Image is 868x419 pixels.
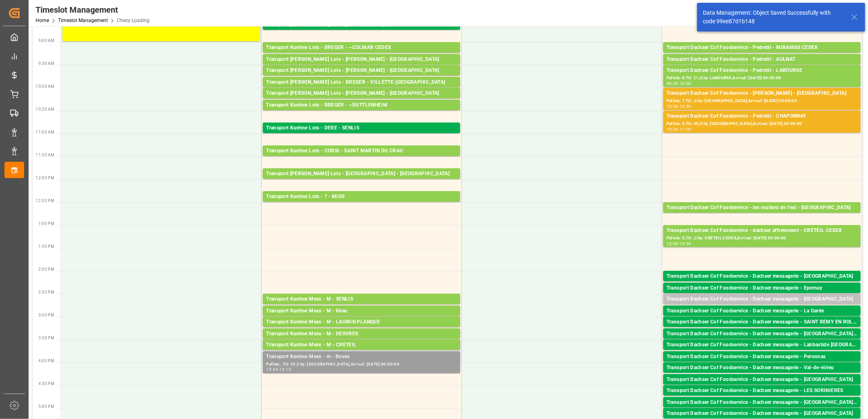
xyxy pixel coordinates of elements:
[38,404,54,409] span: 5:00 PM
[266,368,278,371] div: 15:45
[38,290,54,294] span: 2:30 PM
[667,235,857,242] div: Pallets: 5,TU: ,City: CRETEIL CEDEX,Arrival: [DATE] 00:00:00
[266,109,457,116] div: Pallets: 1,TU: 52,City: ~[GEOGRAPHIC_DATA],Arrival: [DATE] 00:00:00
[667,52,857,59] div: Pallets: 1,TU: 48,City: MIRAMAS CEDEX,Arrival: [DATE] 00:00:00
[36,107,54,111] span: 10:30 AM
[667,372,857,379] div: Pallets: 1,TU: 33,City: Val-de-virieu,Arrival: [DATE] 00:00:00
[667,284,857,292] div: Transport Dachser Cof Foodservice - Dachser messagerie - Epernay
[38,267,54,272] span: 2:00 PM
[667,98,857,105] div: Pallets: 7,TU: ,City: [GEOGRAPHIC_DATA],Arrival: [DATE] 00:00:00
[36,84,54,89] span: 10:00 AM
[680,82,691,85] div: 10:00
[266,89,457,98] div: Transport [PERSON_NAME] Lots - [PERSON_NAME] - [GEOGRAPHIC_DATA]
[266,124,457,132] div: Transport Kuehne Lots - DERE - SENLIS
[266,52,457,59] div: Pallets: ,TU: 46,City: ~COLMAR CEDEX,Arrival: [DATE] 00:00:00
[680,105,691,108] div: 10:30
[266,303,457,310] div: Pallets: ,TU: 211,City: [GEOGRAPHIC_DATA],Arrival: [DATE] 00:00:00
[266,178,457,185] div: Pallets: 4,TU: 760,City: [GEOGRAPHIC_DATA],Arrival: [DATE] 00:00:00
[266,56,457,64] div: Transport [PERSON_NAME] Lots - [PERSON_NAME] - [GEOGRAPHIC_DATA]
[667,361,857,368] div: Pallets: 1,TU: 40,City: [GEOGRAPHIC_DATA],Arrival: [DATE] 00:00:00
[667,89,857,98] div: Transport Dachser Cof Foodservice - [PERSON_NAME] - [GEOGRAPHIC_DATA]
[667,105,678,108] div: 10:00
[266,44,457,52] div: Transport Kuehne Lots - BREGER - ~COLMAR CEDEX
[667,64,857,71] div: Pallets: 6,TU: 62,City: [GEOGRAPHIC_DATA],Arrival: [DATE] 00:00:00
[667,242,678,245] div: 13:00
[667,212,857,219] div: Pallets: 4,TU: 68,City: [GEOGRAPHIC_DATA],Arrival: [DATE] 00:00:00
[266,155,457,162] div: Pallets: ,TU: 622,City: [GEOGRAPHIC_DATA][PERSON_NAME],Arrival: [DATE] 00:00:00
[266,132,457,139] div: Pallets: 1,TU: 490,City: [GEOGRAPHIC_DATA],Arrival: [DATE] 00:00:00
[667,410,857,418] div: Transport Dachser Cof Foodservice - Dachser messagerie - [GEOGRAPHIC_DATA]
[667,127,678,131] div: 10:30
[667,307,857,315] div: Transport Dachser Cof Foodservice - Dachser messagerie - La Garde
[266,315,457,322] div: Pallets: ,TU: 17,City: [GEOGRAPHIC_DATA],Arrival: [DATE] 00:00:00
[266,326,457,333] div: Pallets: ,TU: 4,City: LAUWIN PLANQUE,Arrival: [DATE] 00:00:00
[667,292,857,299] div: Pallets: 2,TU: 78,City: [GEOGRAPHIC_DATA],Arrival: [DATE] 00:00:00
[667,349,857,356] div: Pallets: 2,TU: 46,City: [GEOGRAPHIC_DATA],Arrival: [DATE] 00:00:00
[38,38,54,43] span: 9:00 AM
[266,318,457,326] div: Transport Kuehne Mess - M - LAUWIN PLANQUE
[266,341,457,349] div: Transport Kuehne Mess - M - CRETEIL
[36,18,49,23] a: Home
[266,338,457,345] div: Pallets: ,TU: 36,City: DESVRES,Arrival: [DATE] 00:00:00
[667,272,857,281] div: Transport Dachser Cof Foodservice - Dachser messagerie - [GEOGRAPHIC_DATA]
[678,127,680,131] div: -
[678,105,680,108] div: -
[58,18,108,23] a: Timeslot Management
[266,193,457,201] div: Transport Kuehne Lots - ? - MIOS
[667,364,857,372] div: Transport Dachser Cof Foodservice - Dachser messagerie - Val-de-virieu
[266,147,457,155] div: Transport Kuehne Lots - CORSI - SAINT MARTIN DU CRAU
[680,242,691,245] div: 13:30
[279,368,291,371] div: 16:15
[667,120,857,127] div: Pallets: 5,TU: 49,City: [GEOGRAPHIC_DATA],Arrival: [DATE] 00:00:00
[266,29,457,36] div: Pallets: 1,TU: ,City: CARQUEFOU,Arrival: [DATE] 00:00:00
[266,295,457,303] div: Transport Kuehne Mess - M - SENLIS
[678,242,680,245] div: -
[36,198,54,203] span: 12:30 PM
[667,227,857,235] div: Transport Dachser Cof Foodservice - dachser affretement - CRETEIL CEDEX
[266,78,457,87] div: Transport [PERSON_NAME] Lots - BREGER - VILLETTE-[GEOGRAPHIC_DATA]
[38,244,54,249] span: 1:30 PM
[667,330,857,338] div: Transport Dachser Cof Foodservice - Dachser messagerie - [GEOGRAPHIC_DATA],[GEOGRAPHIC_DATA]
[38,359,54,363] span: 4:00 PM
[667,295,857,303] div: Transport Dachser Cof Foodservice - Dachser messagerie - [GEOGRAPHIC_DATA]
[680,127,691,131] div: 11:00
[667,395,857,402] div: Pallets: 1,TU: 26,City: [GEOGRAPHIC_DATA],Arrival: [DATE] 00:00:00
[266,64,457,71] div: Pallets: 1,TU: ,City: [GEOGRAPHIC_DATA],Arrival: [DATE] 00:00:00
[266,67,457,75] div: Transport [PERSON_NAME] Lots - [PERSON_NAME] - [GEOGRAPHIC_DATA]
[38,381,54,386] span: 4:30 PM
[38,61,54,66] span: 9:30 AM
[266,75,457,82] div: Pallets: ,TU: 232,City: [GEOGRAPHIC_DATA],Arrival: [DATE] 00:00:00
[667,82,678,85] div: 09:30
[667,315,857,322] div: Pallets: 1,TU: 15,City: [GEOGRAPHIC_DATA],Arrival: [DATE] 00:00:00
[266,170,457,178] div: Transport [PERSON_NAME] Lots - [GEOGRAPHIC_DATA] - [GEOGRAPHIC_DATA]
[266,201,457,208] div: Pallets: 16,TU: 28,City: MIOS,Arrival: [DATE] 00:00:00
[667,204,857,212] div: Transport Dachser Cof Foodservice - les routiers de l'est - [GEOGRAPHIC_DATA]
[38,221,54,226] span: 1:00 PM
[266,307,457,315] div: Transport Kuehne Mess - M - Réau
[703,9,843,26] div: Data Management: Object Saved Successfully with code 99ee87d1b148
[667,75,857,82] div: Pallets: 8,TU: 21,City: LABOURSE,Arrival: [DATE] 00:00:00
[36,153,54,157] span: 11:30 AM
[667,44,857,52] div: Transport Dachser Cof Foodservice - Pedretti - MIRAMAS CEDEX
[36,176,54,180] span: 12:00 PM
[667,387,857,395] div: Transport Dachser Cof Foodservice - Dachser messagerie - LES SORINIERES
[266,101,457,109] div: Transport Kuehne Lots - BREGER - ~DUTTLENHEIM
[266,330,457,338] div: Transport Kuehne Mess - M - DESVRES
[667,376,857,384] div: Transport Dachser Cof Foodservice - Dachser messagerie - [GEOGRAPHIC_DATA]
[266,353,457,361] div: Transport Kuehne Mess - m - Boves
[667,384,857,391] div: Pallets: 1,TU: 76,City: [GEOGRAPHIC_DATA],Arrival: [DATE] 00:00:00
[667,318,857,326] div: Transport Dachser Cof Foodservice - Dachser messagerie - SAINT REMY EN ROLLAT
[38,313,54,317] span: 3:00 PM
[667,341,857,349] div: Transport Dachser Cof Foodservice - Dachser messagerie - Labbastide [GEOGRAPHIC_DATA]
[667,303,857,310] div: Pallets: ,TU: 75,City: [GEOGRAPHIC_DATA],Arrival: [DATE] 00:00:00
[667,338,857,345] div: Pallets: 1,TU: 30,City: [GEOGRAPHIC_DATA],[GEOGRAPHIC_DATA],Arrival: [DATE] 00:00:00
[36,4,150,16] div: Timeslot Management
[667,399,857,407] div: Transport Dachser Cof Foodservice - Dachser messagerie - [GEOGRAPHIC_DATA], [GEOGRAPHIC_DATA]
[266,349,457,356] div: Pallets: 1,TU: 23,City: [GEOGRAPHIC_DATA],Arrival: [DATE] 00:00:00
[667,67,857,75] div: Transport Dachser Cof Foodservice - Pedretti - LABOURSE
[667,56,857,64] div: Transport Dachser Cof Foodservice - Pedretti - AULNAT
[667,407,857,414] div: Pallets: ,TU: 69,City: [GEOGRAPHIC_DATA], [GEOGRAPHIC_DATA],Arrival: [DATE] 00:00:00
[36,130,54,134] span: 11:00 AM
[266,361,457,368] div: Pallets: ,TU: 93,City: [GEOGRAPHIC_DATA],Arrival: [DATE] 00:00:00
[667,353,857,361] div: Transport Dachser Cof Foodservice - Dachser messagerie - Peronnas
